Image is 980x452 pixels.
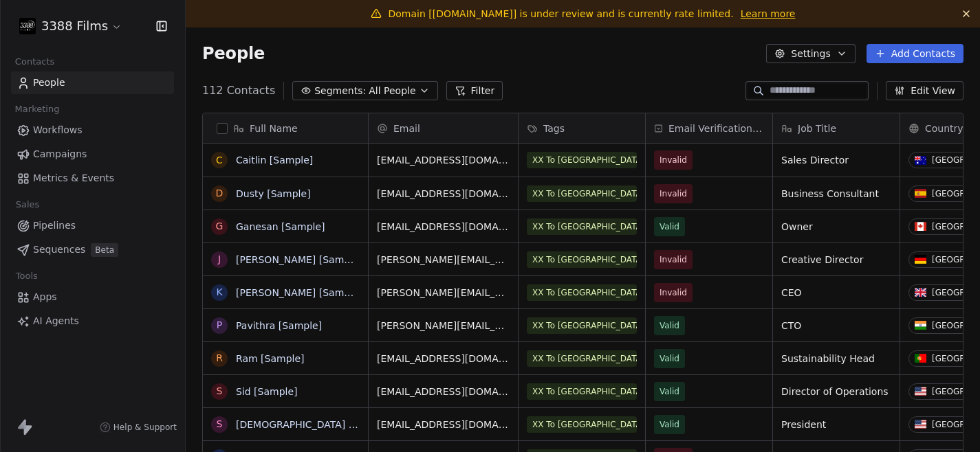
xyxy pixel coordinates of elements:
span: 3388 Films [41,17,108,35]
div: R [216,351,223,365]
span: Invalid [660,187,687,201]
span: [EMAIL_ADDRESS][DOMAIN_NAME] [377,418,510,431]
span: [EMAIL_ADDRESS][DOMAIN_NAME] [377,187,510,201]
button: Settings [766,44,855,63]
span: [EMAIL_ADDRESS][DOMAIN_NAME] [377,352,510,365]
span: Tags [543,122,565,135]
span: [PERSON_NAME][EMAIL_ADDRESS][DOMAIN_NAME] [377,319,510,332]
span: 112 Contacts [202,82,275,99]
span: Email [393,122,420,135]
div: Tags [519,113,645,143]
span: XX To [GEOGRAPHIC_DATA] [527,185,637,202]
span: XX To [GEOGRAPHIC_DATA] [527,317,637,334]
span: Apps [33,290,57,304]
button: Edit View [886,81,963,100]
a: Help & Support [100,422,177,433]
span: [PERSON_NAME][EMAIL_ADDRESS][DOMAIN_NAME] [377,286,510,300]
span: Sustainability Head [781,352,891,365]
div: J [218,252,221,267]
a: Caitlin [Sample] [236,155,313,166]
span: Metrics & Events [33,171,114,185]
span: Email Verification Status [668,122,764,135]
div: S [217,417,223,431]
span: Business Consultant [781,187,891,201]
span: Workflows [33,123,83,137]
span: AI Agents [33,314,79,328]
div: Email Verification Status [646,113,772,143]
span: People [33,76,65,90]
span: Help & Support [113,422,177,433]
div: Full Name [203,113,368,143]
span: Valid [660,220,679,234]
span: XX To [GEOGRAPHIC_DATA] [527,416,637,433]
span: XX To [GEOGRAPHIC_DATA] [527,350,637,367]
a: [PERSON_NAME] [Sample] [236,254,362,265]
span: Campaigns [33,147,87,161]
a: Ganesan [Sample] [236,221,325,232]
span: Valid [660,319,679,332]
span: Director of Operations [781,385,891,398]
a: Ram [Sample] [236,353,305,364]
span: Sequences [33,242,85,257]
span: CTO [781,319,891,332]
a: Apps [11,286,174,308]
span: Valid [660,418,679,431]
span: [EMAIL_ADDRESS][DOMAIN_NAME] [377,385,510,398]
a: SequencesBeta [11,238,174,261]
button: Add Contacts [867,44,963,63]
span: Domain [[DOMAIN_NAME]] is under review and is currently rate limited. [389,8,734,19]
div: Job Title [773,113,900,143]
span: Country [925,122,963,135]
a: [PERSON_NAME] [Sample] [236,287,362,298]
button: Filter [446,81,503,100]
a: Pavithra [Sample] [236,320,322,331]
span: Contacts [9,52,61,72]
span: Marketing [9,99,65,120]
span: XX To [GEOGRAPHIC_DATA] [527,218,637,235]
span: Creative Director [781,253,891,267]
span: XX To [GEOGRAPHIC_DATA] [527,152,637,168]
div: G [216,219,224,234]
div: K [216,285,222,300]
span: Segments: [314,84,366,98]
span: XX To [GEOGRAPHIC_DATA] [527,284,637,301]
span: Valid [660,352,679,365]
span: All People [369,84,415,98]
a: Metrics & Events [11,167,174,190]
div: C [216,153,223,168]
div: D [216,186,224,201]
span: Pipelines [33,218,76,233]
span: Tools [10,266,43,286]
span: Valid [660,385,679,398]
button: 3388 Films [17,14,125,38]
span: CEO [781,286,891,300]
span: XX To [GEOGRAPHIC_DATA] [527,383,637,400]
a: Dusty [Sample] [236,188,311,199]
div: P [217,318,222,332]
span: Invalid [660,253,687,267]
span: People [202,43,265,64]
a: Pipelines [11,214,174,237]
span: Sales Director [781,153,891,167]
span: Invalid [660,286,687,300]
span: Job Title [798,122,836,135]
div: S [217,384,223,398]
img: 3388Films_Logo_White.jpg [19,18,36,34]
span: [EMAIL_ADDRESS][DOMAIN_NAME] [377,153,510,167]
a: Learn more [741,7,796,21]
a: [DEMOGRAPHIC_DATA] [Sample] [236,419,392,430]
a: AI Agents [11,310,174,332]
a: Sid [Sample] [236,386,298,397]
a: Workflows [11,119,174,142]
span: Owner [781,220,891,234]
a: Campaigns [11,143,174,166]
span: Invalid [660,153,687,167]
span: [PERSON_NAME][EMAIL_ADDRESS][DOMAIN_NAME] [377,253,510,267]
a: People [11,71,174,94]
span: Beta [91,243,118,257]
span: Full Name [250,122,298,135]
div: Email [369,113,518,143]
span: [EMAIL_ADDRESS][DOMAIN_NAME] [377,220,510,234]
span: President [781,418,891,431]
span: Sales [10,194,45,215]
